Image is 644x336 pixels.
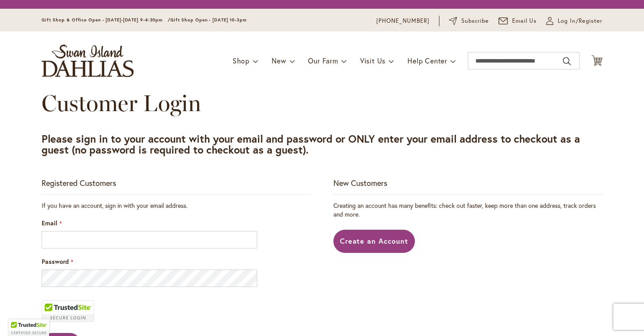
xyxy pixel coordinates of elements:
span: Log In/Register [558,17,602,25]
a: store logo [42,45,134,77]
span: Email [42,219,57,227]
strong: Registered Customers [42,178,116,188]
span: Gift Shop Open - [DATE] 10-3pm [170,17,247,23]
a: Email Us [499,17,537,25]
span: Shop [233,56,250,65]
span: Create an Account [340,236,409,245]
strong: New Customers [333,178,387,188]
span: Email Us [512,17,537,25]
a: [PHONE_NUMBER] [376,17,429,25]
a: Create an Account [333,230,415,253]
span: New [272,56,286,65]
span: Help Center [407,56,447,65]
span: Visit Us [360,56,386,65]
div: TrustedSite Certified [42,300,94,322]
iframe: Launch Accessibility Center [7,305,31,329]
span: Password [42,257,69,266]
strong: Please sign in to your account with your email and password or ONLY enter your email address to c... [42,132,580,157]
span: Gift Shop & Office Open - [DATE]-[DATE] 9-4:30pm / [42,17,170,23]
span: Our Farm [308,56,338,65]
p: Creating an account has many benefits: check out faster, keep more than one address, track orders... [333,201,602,219]
a: Log In/Register [546,17,602,25]
span: Subscribe [461,17,489,25]
a: Subscribe [449,17,489,25]
div: If you have an account, sign in with your email address. [42,201,311,210]
span: Customer Login [42,89,201,117]
button: Search [563,54,571,68]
